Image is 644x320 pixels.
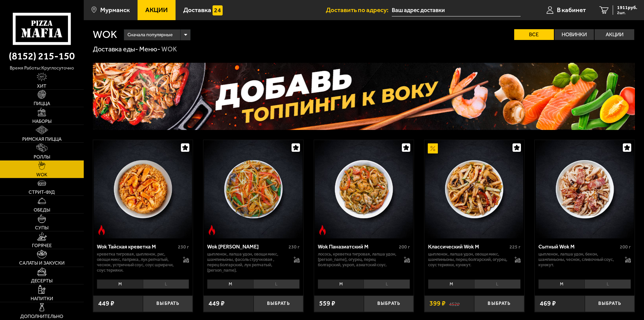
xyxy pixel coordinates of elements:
[428,243,508,250] div: Классический Wok M
[555,29,594,40] label: Новинки
[20,314,63,319] span: Дополнительно
[318,252,397,268] p: лосось, креветка тигровая, лапша удон, [PERSON_NAME], огурец, перец болгарский, укроп, азиатский ...
[536,140,634,238] img: Сытный Wok M
[399,244,410,250] span: 200 г
[289,244,300,250] span: 230 г
[317,225,328,235] img: Острое блюдо
[392,4,521,16] input: Ваш адрес доставки
[207,225,217,235] img: Острое блюдо
[207,252,287,273] p: цыпленок, лапша удон, овощи микс, шампиньоны, фасоль стручковая , перец болгарский, лук репчатый,...
[535,140,635,238] a: Сытный Wok M
[254,295,303,312] button: Выбрать
[145,7,168,13] span: Акции
[34,155,50,159] span: Роллы
[318,279,364,289] li: M
[32,119,51,124] span: Наборы
[37,84,46,89] span: Хит
[207,243,287,250] div: Wok [PERSON_NAME]
[98,300,114,307] span: 449 ₽
[538,243,618,250] div: Сытный Wok M
[178,244,189,250] span: 230 г
[326,7,392,13] span: Доставить по адресу:
[213,5,223,15] img: 15daf4d41897b9f0e9f617042186c801.svg
[97,243,177,250] div: Wok Тайская креветка M
[474,279,521,289] li: L
[93,45,138,53] a: Доставка еды-
[428,252,508,268] p: цыпленок, лапша удон, овощи микс, шампиньоны, перец болгарский, огурец, соус терияки, кунжут.
[127,29,173,41] span: Сначала популярные
[93,29,117,40] h1: WOK
[204,140,302,238] img: Wok Карри М
[29,190,55,195] span: Стрит-фуд
[31,279,52,283] span: Десерты
[209,300,225,307] span: 449 ₽
[509,244,521,250] span: 225 г
[585,295,635,312] button: Выбрать
[617,11,637,15] span: 2 шт.
[428,279,474,289] li: M
[161,45,177,54] div: WOK
[97,225,107,235] img: Острое блюдо
[364,279,410,289] li: L
[32,243,52,248] span: Горячее
[392,4,521,16] span: улица Алексея Хлобыстова, 20к1
[315,140,413,238] img: Wok Паназиатский M
[319,300,335,307] span: 559 ₽
[93,140,193,238] a: Острое блюдоWok Тайская креветка M
[143,279,189,289] li: L
[364,295,414,312] button: Выбрать
[34,208,50,213] span: Обеды
[253,279,300,289] li: L
[428,143,438,153] img: Акционный
[139,45,160,53] a: Меню-
[514,29,554,40] label: Все
[183,7,211,13] span: Доставка
[449,300,460,307] s: 452 ₽
[425,140,523,238] img: Классический Wok M
[584,279,631,289] li: L
[474,295,524,312] button: Выбрать
[100,7,130,13] span: Мурманск
[203,140,303,238] a: Острое блюдоWok Карри М
[19,261,65,266] span: Салаты и закуски
[22,137,62,142] span: Римская пицца
[97,279,143,289] li: M
[318,243,397,250] div: Wok Паназиатский M
[617,5,637,10] span: 1911 руб.
[424,140,524,238] a: АкционныйКлассический Wok M
[36,173,47,177] span: WOK
[97,252,177,273] p: креветка тигровая, цыпленок, рис, овощи микс, паприка, лук репчатый, чеснок, устричный соус, соус...
[620,244,631,250] span: 200 г
[207,279,253,289] li: M
[31,296,53,301] span: Напитки
[429,300,446,307] span: 399 ₽
[314,140,414,238] a: Острое блюдоWok Паназиатский M
[538,252,618,268] p: цыпленок, лапша удон, бекон, шампиньоны, чеснок, сливочный соус, кунжут.
[35,226,48,230] span: Супы
[94,140,192,238] img: Wok Тайская креветка M
[538,279,584,289] li: M
[143,295,193,312] button: Выбрать
[34,101,50,106] span: Пицца
[595,29,634,40] label: Акции
[557,7,586,13] span: В кабинет
[540,300,556,307] span: 469 ₽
